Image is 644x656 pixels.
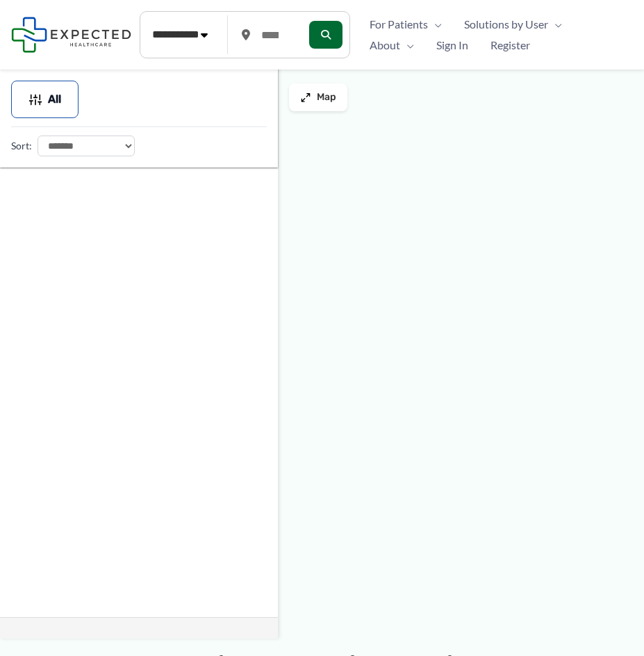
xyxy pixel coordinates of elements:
span: About [370,35,400,56]
label: Sort: [11,137,32,155]
span: Register [490,35,530,56]
button: All [11,81,79,118]
span: Menu Toggle [400,35,414,56]
span: Solutions by User [464,14,548,35]
a: Solutions by UserMenu Toggle [453,14,573,35]
span: For Patients [370,14,428,35]
a: For PatientsMenu Toggle [358,14,453,35]
a: Register [479,35,541,56]
a: Sign In [425,35,479,56]
img: Filter [28,92,42,106]
a: AboutMenu Toggle [358,35,425,56]
span: All [48,95,61,104]
span: Menu Toggle [548,14,562,35]
span: Map [317,92,336,104]
span: Sign In [436,35,468,56]
img: Maximize [300,92,311,103]
button: Map [289,83,347,111]
img: Expected Healthcare Logo - side, dark font, small [11,17,131,52]
span: Menu Toggle [428,14,442,35]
